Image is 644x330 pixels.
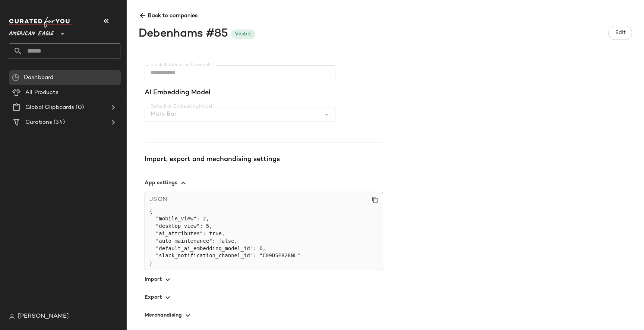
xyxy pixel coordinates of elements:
[18,312,69,321] span: [PERSON_NAME]
[9,314,15,320] img: svg%3e
[139,6,632,20] span: Back to companies
[145,154,383,165] div: Import, export and mechandising settings
[145,288,383,306] button: Export
[74,103,83,112] span: (0)
[145,88,383,98] span: AI Embedding Model
[145,174,383,192] button: App settings
[25,118,52,127] span: Curations
[149,208,378,267] pre: { "mobile_view": 2, "desktop_view": 5, "ai_attributes": true, "auto_maintenance": false, "default...
[9,17,72,28] img: cfy_white_logo.C9jOOHJF.svg
[52,118,65,127] span: (34)
[9,25,54,39] span: American Eagle
[235,30,252,38] div: Visible
[25,88,59,97] span: All Products
[145,306,383,324] button: Merchandising
[149,195,167,205] span: JSON
[615,30,625,36] span: Edit
[608,26,632,40] button: Edit
[25,103,74,112] span: Global Clipboards
[145,270,383,288] button: Import
[24,73,53,82] span: Dashboard
[139,26,228,43] div: Debenhams #85
[12,74,19,81] img: svg%3e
